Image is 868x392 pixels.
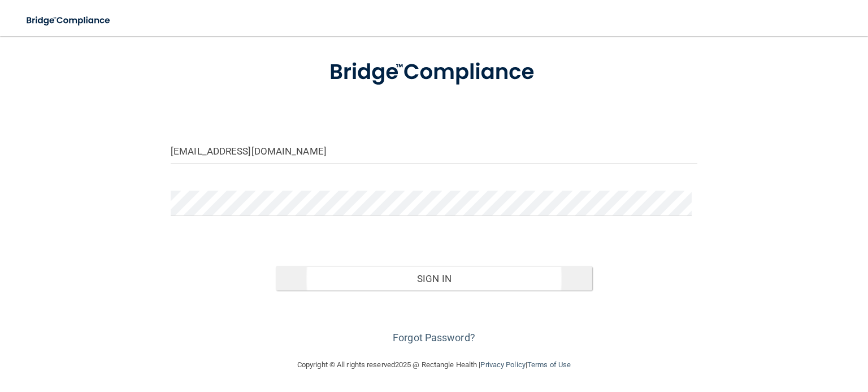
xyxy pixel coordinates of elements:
[276,266,592,291] button: Sign In
[171,138,697,164] input: Email
[527,360,571,369] a: Terms of Use
[480,360,525,369] a: Privacy Policy
[307,44,562,101] img: bridge_compliance_login_screen.278c3ca4.svg
[228,347,640,383] div: Copyright © All rights reserved 2025 @ Rectangle Health | |
[393,332,475,343] a: Forgot Password?
[17,9,121,32] img: bridge_compliance_login_screen.278c3ca4.svg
